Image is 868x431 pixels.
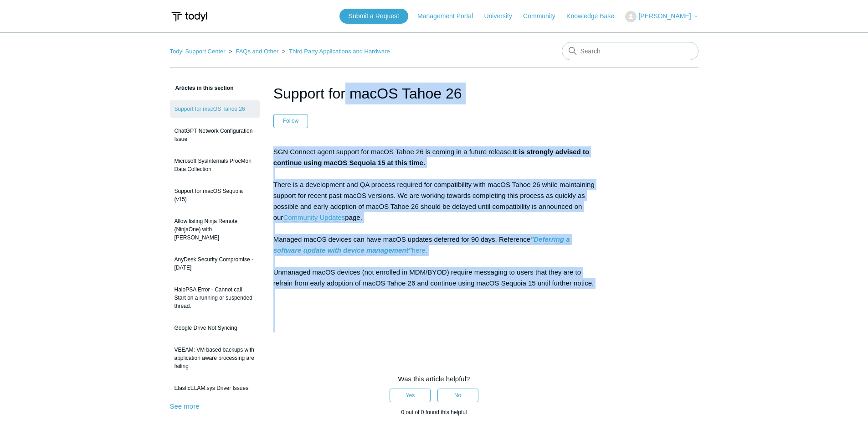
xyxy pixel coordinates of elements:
[170,213,260,246] a: Allow listing Ninja Remote (NinjaOne) with [PERSON_NAME]
[170,251,260,276] a: AnyDesk Security Compromise - [DATE]
[638,12,691,20] span: [PERSON_NAME]
[236,48,278,55] a: FAQs and Other
[280,48,390,55] li: Third Party Applications and Hardware
[170,85,234,91] span: Articles in this section
[170,48,227,55] li: Todyl Support Center
[273,83,595,104] h1: Support for macOS Tahoe 26
[273,114,308,128] button: Follow Article
[170,122,260,148] a: ChatGPT Network Configuration Issue
[170,8,209,25] img: Todyl Support Center Help Center home page
[170,182,260,208] a: Support for macOS Sequoia (v15)
[523,11,565,21] a: Community
[170,319,260,337] a: Google Drive Not Syncing
[273,146,595,332] p: SGN Connect agent support for macOS Tahoe 26 is coming in a future release. There is a developmen...
[339,9,408,24] a: Submit a Request
[273,235,570,254] a: "Deferring a software update with device management"here.
[417,11,482,21] a: Management Portal
[170,379,260,397] a: ElasticELAM.sys Driver Issues
[170,100,260,118] a: Support for macOS Tahoe 26
[625,11,698,22] button: [PERSON_NAME]
[283,213,345,222] a: Community Updates
[390,389,431,402] button: This article was helpful
[273,235,570,254] strong: "Deferring a software update with device management"
[562,42,699,60] input: Search
[401,409,467,415] span: 0 out of 0 found this helpful
[227,48,280,55] li: FAQs and Other
[170,402,200,410] a: See more
[170,48,226,55] a: Todyl Support Center
[484,11,521,21] a: University
[273,148,589,166] strong: It is strongly advised to continue using macOS Sequoia 15 at this time.
[170,281,260,315] a: HaloPSA Error - Cannot call Start on a running or suspended thread.
[170,341,260,375] a: VEEAM: VM based backups with application aware processing are failing
[566,11,623,21] a: Knowledge Base
[398,375,470,383] span: Was this article helpful?
[289,48,390,55] a: Third Party Applications and Hardware
[170,152,260,178] a: Microsoft SysInternals ProcMon Data Collection
[437,389,478,402] button: This article was not helpful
